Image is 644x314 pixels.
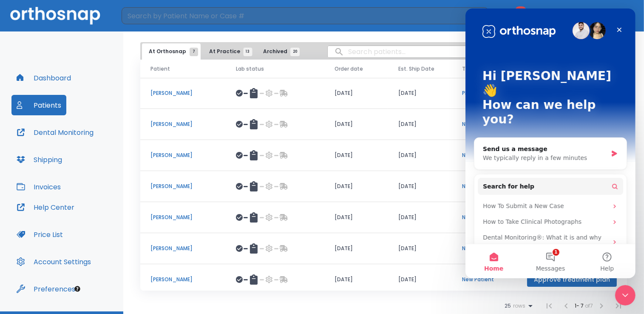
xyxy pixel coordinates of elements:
p: [PERSON_NAME] [150,245,216,252]
td: [DATE] [388,109,452,140]
p: New Patient [462,276,507,283]
span: Lab status [236,65,264,73]
td: [DATE] [388,78,452,109]
span: Type [462,65,475,73]
span: Order date [335,65,363,73]
iframe: Intercom live chat [615,285,635,305]
iframe: Intercom live chat [465,9,635,278]
button: Help Center [11,197,79,217]
span: 25 [505,303,511,309]
p: New Patient [462,214,507,221]
p: [PERSON_NAME] [150,120,216,128]
p: New Patient [462,151,507,159]
button: Dashboard [11,68,76,88]
td: [DATE] [388,233,452,264]
td: [DATE] [388,264,452,295]
button: Invoices [11,177,66,197]
input: Search by Patient Name or Case # [122,7,474,24]
div: Tooltip anchor [74,285,81,293]
td: [DATE] [324,78,388,109]
button: Patients [11,95,66,115]
p: [PERSON_NAME] [150,276,216,283]
p: New Patient [462,120,507,128]
button: Dental Monitoring [11,122,99,143]
button: Approve treatment plan [527,273,617,287]
p: New Patient [462,245,507,252]
button: Shipping [11,149,67,170]
span: Patient [150,65,170,73]
img: Orthosnap [10,7,100,24]
span: 1 - 7 [575,302,585,309]
button: Account Settings [11,251,96,272]
span: 13 [244,48,252,56]
span: 7 [190,48,198,56]
td: [DATE] [324,202,388,233]
button: [PERSON_NAME] [542,8,634,23]
span: 53 [515,6,527,15]
td: [DATE] [324,140,388,171]
p: [PERSON_NAME] [150,214,216,221]
p: New Patient [462,183,507,190]
td: [DATE] [324,109,388,140]
td: [DATE] [388,202,452,233]
td: [DATE] [388,171,452,202]
p: [PERSON_NAME] [150,183,216,190]
span: Archived [263,48,295,55]
button: Preferences [11,279,80,299]
span: of 7 [585,302,593,309]
button: Price List [11,224,68,245]
td: [DATE] [324,171,388,202]
td: [DATE] [324,264,388,295]
p: [PERSON_NAME] [150,89,216,97]
td: [DATE] [388,140,452,171]
p: [PERSON_NAME] [150,151,216,159]
span: 20 [290,48,300,56]
input: search [328,43,486,60]
td: [DATE] [324,233,388,264]
span: Est. Ship Date [398,65,434,73]
span: rows [511,303,525,309]
div: tabs [142,43,304,60]
span: At Practice [209,48,248,55]
p: Photo Evaluation [462,89,507,97]
span: At Orthosnap [149,48,194,55]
